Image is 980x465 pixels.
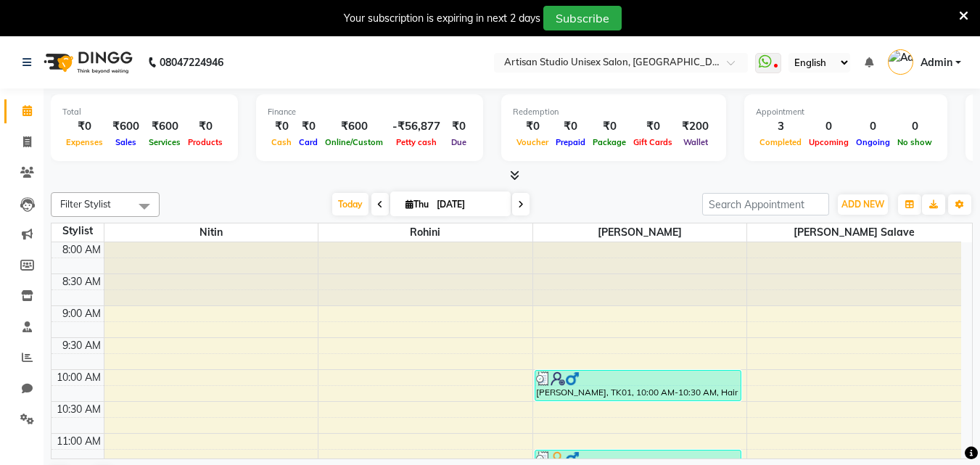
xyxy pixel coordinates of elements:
div: Total [62,106,226,118]
div: ₹600 [145,118,184,135]
span: Prepaid [552,137,589,147]
span: Due [448,137,470,147]
span: [PERSON_NAME] [533,223,747,242]
span: Package [589,137,630,147]
div: 0 [852,118,894,135]
div: ₹0 [184,118,226,135]
input: Search Appointment [702,193,829,215]
div: 3 [756,118,805,135]
div: 10:30 AM [54,402,104,417]
div: Your subscription is expiring in next 2 days [344,11,540,26]
div: 8:00 AM [59,242,104,258]
div: ₹0 [589,118,630,135]
input: 2025-09-04 [432,194,505,215]
div: Appointment [756,106,936,118]
div: ₹600 [321,118,387,135]
span: Voucher [513,137,552,147]
span: Wallet [680,137,712,147]
span: No show [894,137,936,147]
div: ₹600 [107,118,145,135]
b: 08047224946 [160,42,223,83]
img: logo [37,42,136,83]
div: 9:00 AM [59,306,104,321]
span: Petty cash [392,137,440,147]
span: Online/Custom [321,137,387,147]
span: Sales [112,137,140,147]
span: Services [145,137,184,147]
span: [PERSON_NAME] Salave [747,223,961,242]
div: ₹0 [62,118,107,135]
span: Filter Stylist [60,198,111,210]
div: 10:00 AM [54,370,104,385]
div: ₹0 [552,118,589,135]
div: ₹0 [513,118,552,135]
span: Ongoing [852,137,894,147]
span: Card [295,137,321,147]
span: Today [332,193,368,215]
div: Finance [268,106,472,118]
button: ADD NEW [838,194,888,215]
span: Gift Cards [630,137,676,147]
div: Stylist [52,223,104,239]
span: Rohini [318,223,532,242]
div: [PERSON_NAME], TK01, 10:00 AM-10:30 AM, Hair Cut - Men Hair Cut (Stylish) [535,371,741,400]
span: Products [184,137,226,147]
div: 0 [894,118,936,135]
div: 8:30 AM [59,274,104,289]
div: -₹56,877 [387,118,446,135]
img: Admin [888,49,913,75]
span: Nitin [104,223,318,242]
span: Admin [921,55,952,70]
div: 11:00 AM [54,434,104,449]
span: ADD NEW [841,199,884,210]
span: Completed [756,137,805,147]
span: Upcoming [805,137,852,147]
div: 9:30 AM [59,338,104,353]
div: ₹0 [630,118,676,135]
div: ₹0 [268,118,295,135]
div: ₹0 [446,118,472,135]
div: ₹200 [676,118,715,135]
button: Subscribe [543,6,622,30]
div: 0 [805,118,852,135]
span: Thu [402,199,432,210]
div: Redemption [513,106,715,118]
div: ₹0 [295,118,321,135]
span: Cash [268,137,295,147]
span: Expenses [62,137,107,147]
